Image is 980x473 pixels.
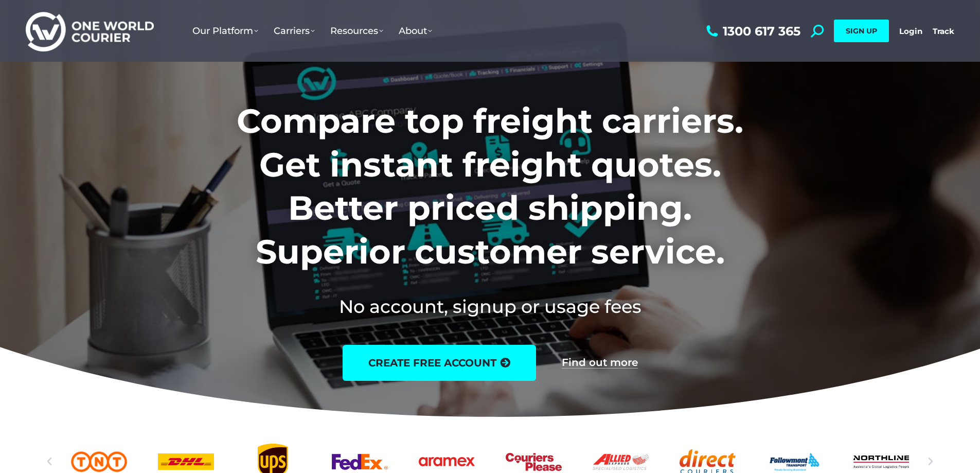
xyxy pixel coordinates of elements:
a: Login [899,26,922,36]
a: create free account [343,345,536,381]
a: SIGN UP [834,20,889,42]
a: 1300 617 365 [704,25,800,38]
h1: Compare top freight carriers. Get instant freight quotes. Better priced shipping. Superior custom... [169,99,811,273]
a: Our Platform [185,15,266,47]
a: About [391,15,440,47]
span: About [399,25,432,37]
span: Carriers [274,25,315,37]
img: One World Courier [26,10,154,52]
span: Resources [330,25,383,37]
a: Resources [323,15,391,47]
span: Our Platform [192,25,258,37]
span: SIGN UP [846,26,877,36]
a: Find out more [562,357,638,369]
a: Carriers [266,15,323,47]
a: Track [933,26,954,36]
h2: No account, signup or usage fees [169,294,811,319]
